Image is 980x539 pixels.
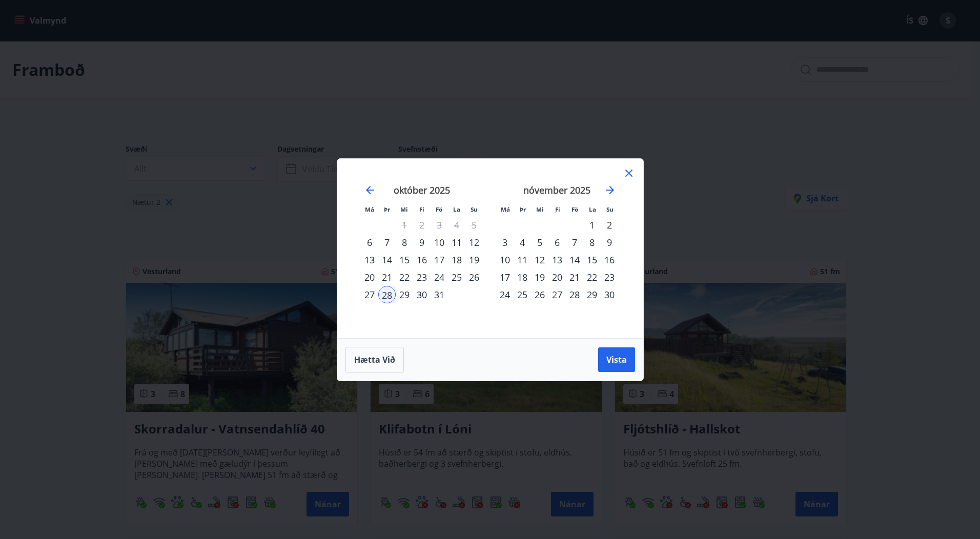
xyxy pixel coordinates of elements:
div: 16 [413,251,431,268]
div: 12 [465,234,483,251]
button: Hætta við [345,347,404,372]
div: 27 [548,286,566,303]
td: Choose fimmtudagur, 13. nóvember 2025 as your check-out date. It’s available. [548,251,566,268]
td: Choose föstudagur, 14. nóvember 2025 as your check-out date. It’s available. [566,251,583,268]
td: Choose laugardagur, 18. október 2025 as your check-out date. It’s available. [448,251,465,268]
div: 7 [566,234,583,251]
td: Choose laugardagur, 1. nóvember 2025 as your check-out date. It’s available. [583,216,601,234]
div: 21 [566,268,583,286]
div: 22 [583,268,601,286]
div: 6 [361,234,378,251]
td: Choose laugardagur, 29. nóvember 2025 as your check-out date. It’s available. [583,286,601,303]
td: Choose sunnudagur, 16. nóvember 2025 as your check-out date. It’s available. [601,251,618,268]
div: Move backward to switch to the previous month. [364,184,376,196]
div: 25 [514,286,531,303]
div: 28 [566,286,583,303]
div: 14 [378,251,396,268]
td: Not available. miðvikudagur, 1. október 2025 [396,216,413,234]
div: 24 [496,286,514,303]
small: Þr [384,205,390,213]
td: Choose sunnudagur, 9. nóvember 2025 as your check-out date. It’s available. [601,234,618,251]
small: Má [365,205,374,213]
div: 14 [566,251,583,268]
div: 12 [531,251,548,268]
div: 31 [431,286,448,303]
strong: nóvember 2025 [523,184,590,196]
div: 13 [548,251,566,268]
div: 24 [431,268,448,286]
div: 8 [583,234,601,251]
td: Choose föstudagur, 21. nóvember 2025 as your check-out date. It’s available. [566,268,583,286]
td: Choose þriðjudagur, 21. október 2025 as your check-out date. It’s available. [378,268,396,286]
td: Selected as start date. þriðjudagur, 28. október 2025 [378,286,396,303]
td: Choose þriðjudagur, 4. nóvember 2025 as your check-out date. It’s available. [514,234,531,251]
td: Choose mánudagur, 6. október 2025 as your check-out date. It’s available. [361,234,378,251]
div: 17 [431,251,448,268]
td: Choose föstudagur, 28. nóvember 2025 as your check-out date. It’s available. [566,286,583,303]
div: 17 [496,268,514,286]
td: Choose fimmtudagur, 16. október 2025 as your check-out date. It’s available. [413,251,431,268]
td: Choose mánudagur, 13. október 2025 as your check-out date. It’s available. [361,251,378,268]
td: Choose sunnudagur, 2. nóvember 2025 as your check-out date. It’s available. [601,216,618,234]
div: 18 [514,268,531,286]
div: 3 [496,234,514,251]
td: Not available. fimmtudagur, 2. október 2025 [413,216,431,234]
div: 29 [583,286,601,303]
td: Choose föstudagur, 10. október 2025 as your check-out date. It’s available. [431,234,448,251]
td: Choose föstudagur, 24. október 2025 as your check-out date. It’s available. [431,268,448,286]
td: Choose föstudagur, 31. október 2025 as your check-out date. It’s available. [431,286,448,303]
button: Vista [598,347,635,372]
td: Choose mánudagur, 3. nóvember 2025 as your check-out date. It’s available. [496,234,514,251]
td: Choose miðvikudagur, 29. október 2025 as your check-out date. It’s available. [396,286,413,303]
div: 19 [465,251,483,268]
div: 27 [361,286,378,303]
td: Choose miðvikudagur, 5. nóvember 2025 as your check-out date. It’s available. [531,234,548,251]
td: Choose fimmtudagur, 27. nóvember 2025 as your check-out date. It’s available. [548,286,566,303]
div: 7 [378,234,396,251]
div: 22 [396,268,413,286]
td: Choose miðvikudagur, 26. nóvember 2025 as your check-out date. It’s available. [531,286,548,303]
td: Choose miðvikudagur, 22. október 2025 as your check-out date. It’s available. [396,268,413,286]
div: 6 [548,234,566,251]
small: Fi [419,205,424,213]
td: Choose sunnudagur, 12. október 2025 as your check-out date. It’s available. [465,234,483,251]
div: 11 [514,251,531,268]
small: Má [501,205,510,213]
td: Choose sunnudagur, 26. október 2025 as your check-out date. It’s available. [465,268,483,286]
td: Choose laugardagur, 11. október 2025 as your check-out date. It’s available. [448,234,465,251]
td: Choose sunnudagur, 30. nóvember 2025 as your check-out date. It’s available. [601,286,618,303]
div: 2 [601,216,618,234]
td: Choose föstudagur, 7. nóvember 2025 as your check-out date. It’s available. [566,234,583,251]
div: 1 [583,216,601,234]
div: 20 [548,268,566,286]
div: 9 [601,234,618,251]
div: 4 [514,234,531,251]
div: 18 [448,251,465,268]
td: Choose miðvikudagur, 8. október 2025 as your check-out date. It’s available. [396,234,413,251]
div: Calendar [350,171,631,326]
div: 20 [361,268,378,286]
td: Choose miðvikudagur, 12. nóvember 2025 as your check-out date. It’s available. [531,251,548,268]
td: Choose mánudagur, 20. október 2025 as your check-out date. It’s available. [361,268,378,286]
td: Choose laugardagur, 22. nóvember 2025 as your check-out date. It’s available. [583,268,601,286]
div: 23 [601,268,618,286]
div: 19 [531,268,548,286]
td: Choose miðvikudagur, 15. október 2025 as your check-out date. It’s available. [396,251,413,268]
div: 25 [448,268,465,286]
div: 11 [448,234,465,251]
div: Move forward to switch to the next month. [604,184,616,196]
td: Choose þriðjudagur, 11. nóvember 2025 as your check-out date. It’s available. [514,251,531,268]
div: 28 [378,286,396,303]
div: 15 [396,251,413,268]
small: Mi [400,205,408,213]
td: Choose föstudagur, 17. október 2025 as your check-out date. It’s available. [431,251,448,268]
td: Choose fimmtudagur, 6. nóvember 2025 as your check-out date. It’s available. [548,234,566,251]
td: Choose miðvikudagur, 19. nóvember 2025 as your check-out date. It’s available. [531,268,548,286]
div: 29 [396,286,413,303]
small: Mi [536,205,544,213]
td: Choose fimmtudagur, 9. október 2025 as your check-out date. It’s available. [413,234,431,251]
div: 13 [361,251,378,268]
td: Choose mánudagur, 10. nóvember 2025 as your check-out date. It’s available. [496,251,514,268]
strong: október 2025 [394,184,450,196]
div: 10 [431,234,448,251]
